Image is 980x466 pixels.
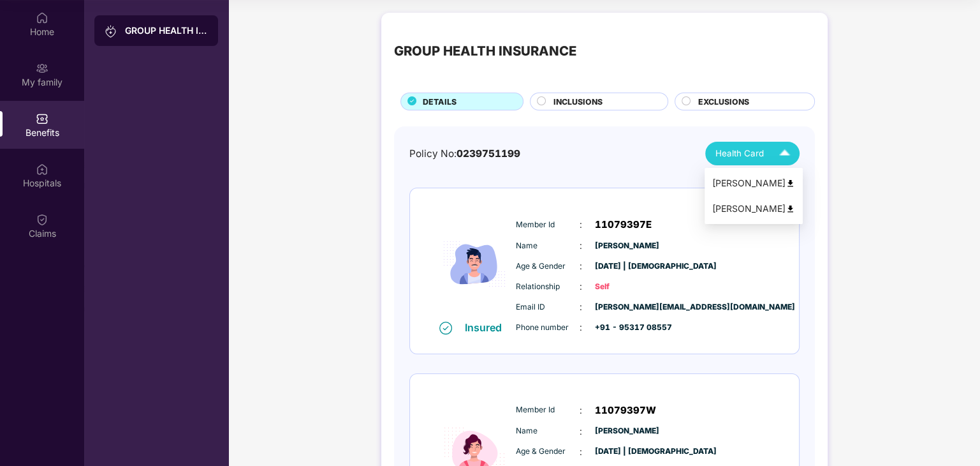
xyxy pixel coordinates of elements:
span: : [580,239,582,253]
img: svg+xml;base64,PHN2ZyBpZD0iQmVuZWZpdHMiIHhtbG5zPSJodHRwOi8vd3d3LnczLm9yZy8yMDAwL3N2ZyIgd2lkdGg9Ij... [36,112,48,125]
span: 0239751199 [457,147,520,160]
span: [DATE] | [DEMOGRAPHIC_DATA] [595,446,659,458]
span: [DATE] | [DEMOGRAPHIC_DATA] [595,260,659,273]
span: Relationship [516,281,580,293]
span: Name [516,425,580,437]
img: svg+xml;base64,PHN2ZyB4bWxucz0iaHR0cDovL3d3dy53My5vcmcvMjAwMC9zdmciIHdpZHRoPSI0OCIgaGVpZ2h0PSI0OC... [786,204,795,214]
img: svg+xml;base64,PHN2ZyBpZD0iSG9tZSIgeG1sbnM9Imh0dHA6Ly93d3cudzMub3JnLzIwMDAvc3ZnIiB3aWR0aD0iMjAiIG... [36,11,48,24]
span: : [580,320,582,334]
span: 11079397W [595,403,656,418]
span: [PERSON_NAME] [595,240,659,252]
span: : [580,218,582,232]
span: Age & Gender [516,260,580,273]
span: : [580,259,582,273]
div: [PERSON_NAME] [712,202,795,216]
span: [PERSON_NAME][EMAIL_ADDRESS][DOMAIN_NAME] [595,301,659,313]
span: : [580,425,582,439]
div: Insured [465,321,509,334]
button: Health Card [705,142,800,165]
span: : [580,445,582,459]
span: Member Id [516,219,580,231]
span: Age & Gender [516,446,580,458]
div: Policy No: [409,146,520,162]
span: +91 - 95317 08557 [595,322,659,334]
img: svg+xml;base64,PHN2ZyB3aWR0aD0iMjAiIGhlaWdodD0iMjAiIHZpZXdCb3g9IjAgMCAyMCAyMCIgZmlsbD0ibm9uZSIgeG... [105,25,117,38]
span: Phone number [516,322,580,334]
span: EXCLUSIONS [698,96,749,108]
span: Self [595,281,659,293]
span: [PERSON_NAME] [595,425,659,437]
span: : [580,280,582,294]
span: 11079397E [595,217,652,232]
img: svg+xml;base64,PHN2ZyB4bWxucz0iaHR0cDovL3d3dy53My5vcmcvMjAwMC9zdmciIHdpZHRoPSIxNiIgaGVpZ2h0PSIxNi... [439,322,452,334]
div: GROUP HEALTH INSURANCE [394,41,576,61]
span: : [580,403,582,417]
img: svg+xml;base64,PHN2ZyB3aWR0aD0iMjAiIGhlaWdodD0iMjAiIHZpZXdCb3g9IjAgMCAyMCAyMCIgZmlsbD0ibm9uZSIgeG... [36,62,48,75]
span: Name [516,240,580,252]
span: Member Id [516,404,580,416]
span: Email ID [516,301,580,313]
span: : [580,300,582,314]
span: Health Card [715,147,764,160]
span: INCLUSIONS [553,96,603,108]
div: GROUP HEALTH INSURANCE [125,24,208,37]
div: [PERSON_NAME] [712,176,795,190]
img: Icuh8uwCUCF+XjCZyLQsAKiDCM9HiE6CMYmKQaPGkZKaA32CAAACiQcFBJY0IsAAAAASUVORK5CYII= [773,142,796,165]
img: svg+xml;base64,PHN2ZyBpZD0iSG9zcGl0YWxzIiB4bWxucz0iaHR0cDovL3d3dy53My5vcmcvMjAwMC9zdmciIHdpZHRoPS... [36,163,48,176]
img: svg+xml;base64,PHN2ZyBpZD0iQ2xhaW0iIHhtbG5zPSJodHRwOi8vd3d3LnczLm9yZy8yMDAwL3N2ZyIgd2lkdGg9IjIwIi... [36,213,48,226]
span: DETAILS [423,96,457,108]
img: icon [436,207,513,320]
img: svg+xml;base64,PHN2ZyB4bWxucz0iaHR0cDovL3d3dy53My5vcmcvMjAwMC9zdmciIHdpZHRoPSI0OCIgaGVpZ2h0PSI0OC... [786,179,795,188]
